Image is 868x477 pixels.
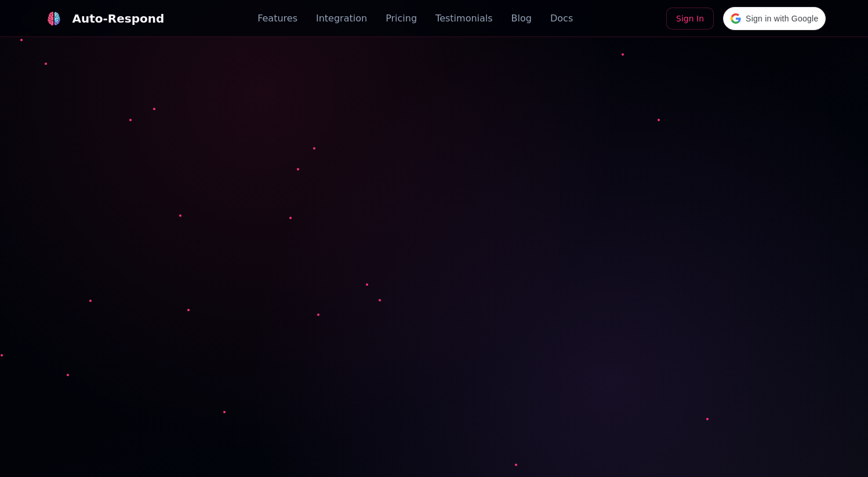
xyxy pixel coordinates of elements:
[746,13,818,25] span: Sign in with Google
[666,8,714,30] a: Sign In
[46,12,61,26] img: logo.svg
[723,7,826,30] div: Sign in with Google
[550,12,573,26] a: Docs
[42,7,165,30] a: Auto-Respond
[511,12,532,26] a: Blog
[72,10,165,27] div: Auto-Respond
[435,12,493,26] a: Testimonials
[257,12,297,26] a: Features
[386,12,417,26] a: Pricing
[316,12,367,26] a: Integration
